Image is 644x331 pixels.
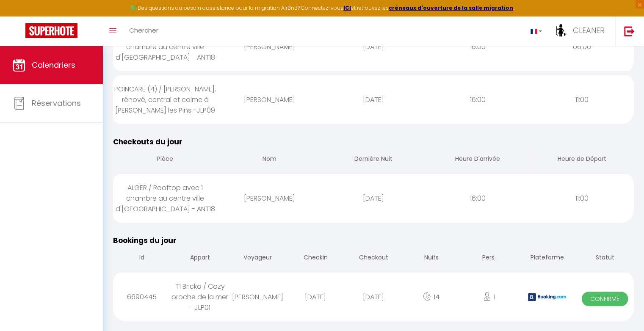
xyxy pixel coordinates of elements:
th: Appart [171,246,229,270]
div: [DATE] [321,33,426,61]
div: [DATE] [287,283,345,311]
span: Réservations [32,98,81,108]
img: ... [555,24,567,37]
div: 14 [402,283,460,311]
th: Id [113,246,171,270]
span: Confirmé [582,292,628,306]
span: Chercher [129,26,158,35]
div: 11:00 [530,185,634,212]
div: [PERSON_NAME] [229,283,287,311]
span: Calendriers [32,60,75,70]
a: créneaux d'ouverture de la salle migration [389,4,513,11]
span: CLEANER [573,25,605,36]
div: [DATE] [321,86,426,113]
th: Plateforme [518,246,576,270]
img: logout [624,26,635,36]
div: [DATE] [345,283,403,311]
div: 16:00 [426,33,530,61]
th: Voyageur [229,246,287,270]
a: Chercher [123,17,165,46]
th: Dernière Nuit [321,148,426,172]
div: ALGER / Rooftop avec 1 chambre au centre ville d'[GEOGRAPHIC_DATA] - ANT18 [113,22,217,71]
th: Nom [217,148,321,172]
div: 6690445 [113,283,171,311]
div: POINCARE (4) / [PERSON_NAME], rénové, central et calme à [PERSON_NAME] les Pins -JLP09 [113,75,217,124]
th: Pers. [460,246,518,270]
div: [PERSON_NAME] [217,86,321,113]
div: 06:00 [530,33,634,61]
a: ... CLEANER [548,17,615,46]
div: 1 [460,283,518,311]
img: Super Booking [25,23,77,38]
th: Heure de Départ [530,148,634,172]
span: Checkouts du jour [113,137,182,147]
img: booking2.png [528,293,566,301]
div: 16:00 [426,185,530,212]
div: ALGER / Rooftop avec 1 chambre au centre ville d'[GEOGRAPHIC_DATA] - ANT18 [113,174,217,223]
div: [DATE] [321,185,426,212]
div: [PERSON_NAME] [217,33,321,61]
div: 16:00 [426,86,530,113]
span: Bookings du jour [113,235,177,245]
div: T1 Bricka / Cozy proche de la mer - JLP01 [171,273,229,321]
th: Pièce [113,148,217,172]
th: Nuits [402,246,460,270]
button: Ouvrir le widget de chat LiveChat [7,3,32,29]
a: ICI [343,4,351,11]
th: Checkout [345,246,403,270]
div: 11:00 [530,86,634,113]
th: Checkin [287,246,345,270]
th: Heure D'arrivée [426,148,530,172]
th: Statut [576,246,634,270]
div: [PERSON_NAME] [217,185,321,212]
